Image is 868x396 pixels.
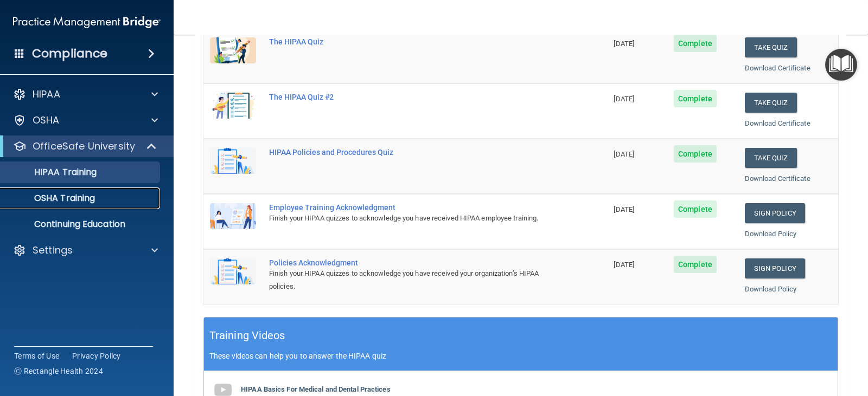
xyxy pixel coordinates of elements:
[745,37,797,57] button: Take Quiz
[614,150,634,158] span: [DATE]
[674,256,717,273] span: Complete
[745,203,805,223] a: Sign Policy
[33,88,60,101] p: HIPAA
[269,267,553,293] div: Finish your HIPAA quizzes to acknowledge you have received your organization’s HIPAA policies.
[745,148,797,168] button: Take Quiz
[14,366,103,376] span: Ⓒ Rectangle Health 2024
[269,148,553,157] div: HIPAA Policies and Procedures Quiz
[13,114,158,127] a: OSHA
[7,193,95,204] p: OSHA Training
[614,205,634,213] span: [DATE]
[209,352,832,360] p: These videos can help you to answer the HIPAA quiz
[745,285,797,293] a: Download Policy
[7,167,97,178] p: HIPAA Training
[269,212,553,225] div: Finish your HIPAA quizzes to acknowledge you have received HIPAA employee training.
[614,95,634,103] span: [DATE]
[674,90,717,107] span: Complete
[680,324,855,367] iframe: Drift Widget Chat Controller
[13,244,158,257] a: Settings
[13,140,157,153] a: OfficeSafe University
[614,261,634,269] span: [DATE]
[745,93,797,113] button: Take Quiz
[745,64,810,72] a: Download Certificate
[745,174,810,183] a: Download Certificate
[32,46,107,61] h4: Compliance
[674,35,717,52] span: Complete
[745,258,805,278] a: Sign Policy
[269,93,553,101] div: The HIPAA Quiz #2
[825,49,857,81] button: Open Resource Center
[674,200,717,218] span: Complete
[241,385,391,393] b: HIPAA Basics For Medical and Dental Practices
[269,203,553,212] div: Employee Training Acknowledgment
[13,11,161,33] img: PMB logo
[13,88,158,101] a: HIPAA
[674,145,717,163] span: Complete
[745,230,797,238] a: Download Policy
[33,140,135,153] p: OfficeSafe University
[745,119,810,127] a: Download Certificate
[269,258,553,267] div: Policies Acknowledgment
[7,219,155,230] p: Continuing Education
[614,40,634,48] span: [DATE]
[269,37,553,46] div: The HIPAA Quiz
[209,326,285,345] h5: Training Videos
[72,350,121,361] a: Privacy Policy
[14,350,59,361] a: Terms of Use
[33,244,73,257] p: Settings
[33,114,60,127] p: OSHA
